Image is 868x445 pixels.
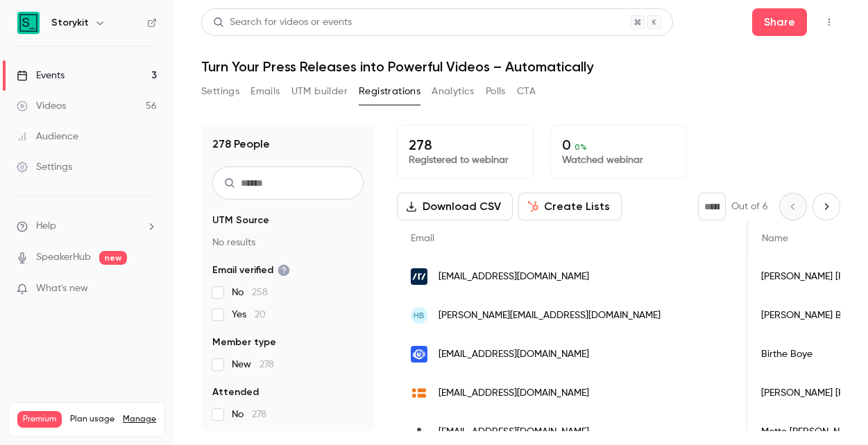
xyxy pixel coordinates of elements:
[562,153,675,167] p: Watched webinar
[250,80,280,103] button: Emails
[201,58,840,75] h1: Turn Your Press Releases into Powerful Videos – Automatically
[411,268,427,285] img: ritzau.dk
[252,288,268,297] span: 258
[259,360,274,369] span: 278
[397,193,513,220] button: Download CSV
[439,347,589,362] span: [EMAIL_ADDRESS][DOMAIN_NAME]
[432,80,475,103] button: Analytics
[812,193,840,220] button: Next page
[17,12,40,34] img: Storykit
[439,308,661,323] span: [PERSON_NAME][EMAIL_ADDRESS][DOMAIN_NAME]
[409,137,522,153] p: 278
[17,69,65,82] div: Events
[411,424,427,440] img: hedeselskabet.dk
[232,286,268,299] span: No
[213,15,352,30] div: Search for videos or events
[518,193,622,220] button: Create Lists
[17,130,78,143] div: Audience
[212,263,290,277] span: Email verified
[486,80,506,103] button: Polls
[762,234,788,243] span: Name
[411,234,434,243] span: Email
[212,385,259,399] span: Attended
[255,310,266,320] span: 20
[414,309,425,322] span: HB
[17,160,72,174] div: Settings
[36,219,56,234] span: Help
[252,410,266,419] span: 278
[232,408,266,421] span: No
[17,411,62,428] span: Premium
[212,335,276,349] span: Member type
[36,250,91,265] a: SpeakerHub
[411,346,427,363] img: hr-on.com
[36,281,88,296] span: What's new
[70,414,114,425] span: Plan usage
[752,8,807,36] button: Share
[232,358,274,372] span: New
[575,142,587,152] span: 0 %
[562,137,675,153] p: 0
[291,80,348,103] button: UTM builder
[17,99,66,113] div: Videos
[439,270,589,284] span: [EMAIL_ADDRESS][DOMAIN_NAME]
[411,385,427,401] img: bdk.dk
[409,153,522,167] p: Registered to webinar
[439,386,589,401] span: [EMAIL_ADDRESS][DOMAIN_NAME]
[212,236,364,250] p: No results
[123,414,156,425] a: Manage
[232,308,266,322] span: Yes
[212,136,270,152] h1: 278 People
[99,251,127,265] span: new
[140,283,157,295] iframe: Noticeable Trigger
[212,213,269,227] span: UTM Source
[51,16,89,30] h6: Storykit
[201,80,239,103] button: Settings
[17,219,157,234] li: help-dropdown-opener
[439,425,589,439] span: [EMAIL_ADDRESS][DOMAIN_NAME]
[731,200,768,213] p: Out of 6
[517,80,536,103] button: CTA
[359,80,420,103] button: Registrations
